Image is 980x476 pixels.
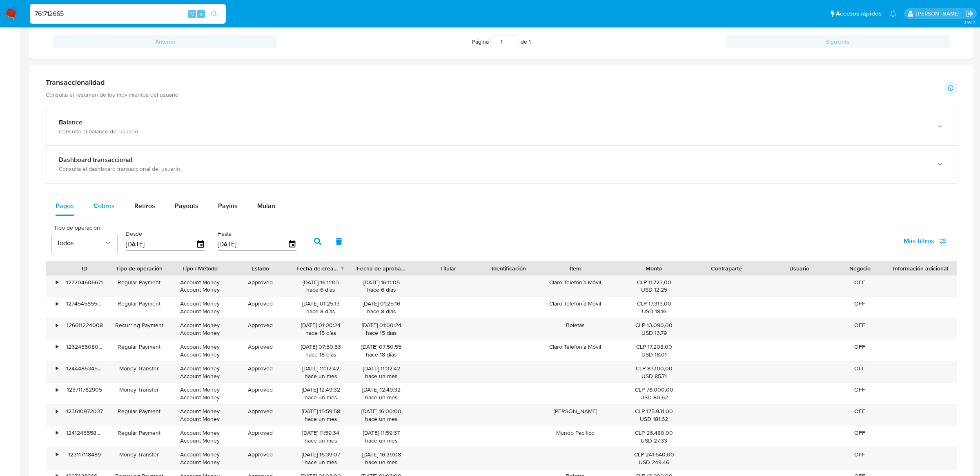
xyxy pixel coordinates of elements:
a: Notificaciones [890,10,897,17]
a: Salir [965,9,974,18]
button: search-icon [206,8,223,20]
span: 3.161.2 [964,19,976,26]
span: 1 [529,38,531,46]
button: Siguiente [726,35,950,48]
span: Accesos rápidos [836,9,882,18]
button: Anterior [53,35,277,48]
span: s [200,10,202,18]
div: • [46,20,48,28]
span: ⌥ [189,10,195,18]
input: Buscar usuario o caso... [30,9,226,19]
span: Página de [472,35,531,48]
p: eric.malcangi@mercadolibre.com [916,10,962,18]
